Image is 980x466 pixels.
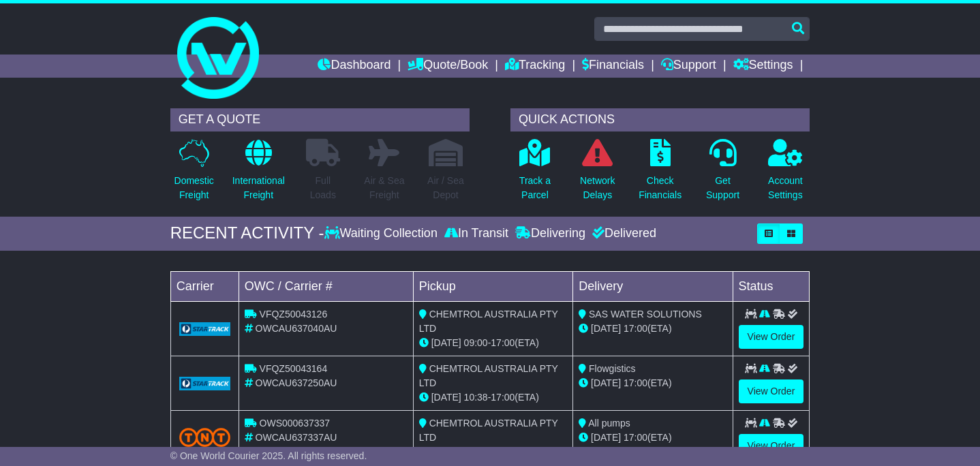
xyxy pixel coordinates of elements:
span: VFQZ50043126 [260,309,328,320]
td: Carrier [170,271,239,301]
div: In Transit [441,226,512,241]
p: Track a Parcel [519,174,551,202]
span: SAS WATER SOLUTIONS [589,309,702,320]
span: 09:00 [464,337,488,348]
span: [DATE] [591,432,621,443]
span: © One World Courier 2025. All rights reserved. [170,450,367,461]
div: Waiting Collection [324,226,441,241]
span: [DATE] [431,337,461,348]
p: Air / Sea Depot [427,174,464,202]
div: (ETA) [579,431,726,445]
div: (ETA) [579,376,726,390]
span: CHEMTROL AUSTRALIA PTY LTD [419,418,558,443]
p: International Freight [232,174,285,202]
span: CHEMTROL AUSTRALIA PTY LTD [419,363,558,388]
p: Domestic Freight [174,174,214,202]
img: GetCarrierServiceLogo [179,322,230,336]
span: 17:00 [491,337,515,348]
a: Quote/Book [408,55,488,78]
span: CHEMTROL AUSTRALIA PTY LTD [419,309,558,334]
div: - (ETA) [419,390,567,405]
td: Status [733,271,810,301]
p: Full Loads [306,174,340,202]
a: CheckFinancials [638,138,682,210]
p: Air & Sea Freight [364,174,404,202]
a: GetSupport [705,138,740,210]
span: OWCAU637250AU [256,377,337,388]
div: GET A QUOTE [170,108,470,131]
div: Delivered [589,226,656,241]
img: TNT_Domestic.png [179,428,230,446]
span: 17:00 [624,432,647,443]
span: 17:00 [624,377,647,388]
div: (ETA) [579,322,726,336]
p: Network Delays [580,174,615,202]
a: InternationalFreight [232,138,286,210]
a: View Order [739,434,804,458]
div: Delivering [512,226,589,241]
span: [DATE] [431,446,461,457]
span: OWCAU637337AU [256,432,337,443]
span: VFQZ50043164 [260,363,328,374]
span: 17:00 [491,392,515,403]
span: 17:00 [491,446,515,457]
a: DomesticFreight [174,138,215,210]
span: OWCAU637040AU [256,323,337,334]
a: Support [661,55,716,78]
span: All pumps [588,418,630,429]
div: RECENT ACTIVITY - [170,223,324,243]
span: [DATE] [591,323,621,334]
td: OWC / Carrier # [239,271,413,301]
a: Settings [733,55,793,78]
span: Flowgistics [589,363,635,374]
img: GetCarrierServiceLogo [179,377,230,390]
span: [DATE] [431,392,461,403]
span: [DATE] [591,377,621,388]
span: 10:38 [464,392,488,403]
td: Delivery [573,271,733,301]
div: - (ETA) [419,336,567,350]
a: NetworkDelays [579,138,615,210]
a: AccountSettings [767,138,803,210]
span: OWS000637337 [260,418,331,429]
p: Account Settings [768,174,803,202]
span: 12:12 [464,446,488,457]
div: - (ETA) [419,445,567,459]
span: 17:00 [624,323,647,334]
a: View Order [739,379,804,403]
a: Tracking [505,55,565,78]
a: View Order [739,325,804,349]
a: Financials [582,55,644,78]
a: Track aParcel [519,138,551,210]
p: Check Financials [639,174,682,202]
p: Get Support [706,174,739,202]
div: QUICK ACTIONS [510,108,810,131]
td: Pickup [413,271,572,301]
a: Dashboard [318,55,391,78]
